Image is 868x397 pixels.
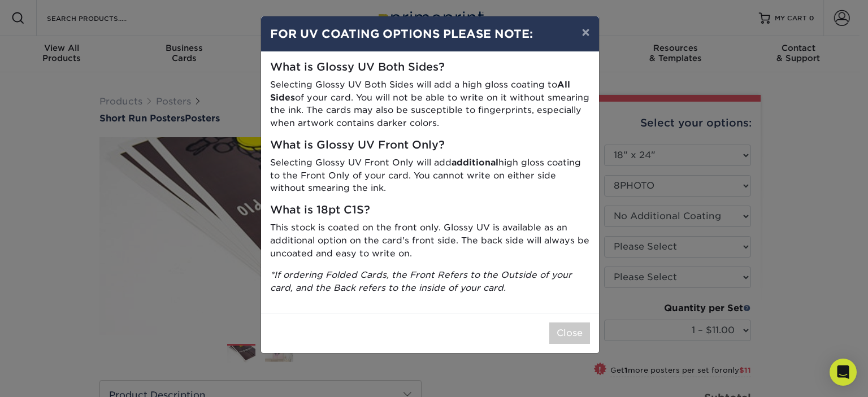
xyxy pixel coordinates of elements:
p: Selecting Glossy UV Both Sides will add a high gloss coating to of your card. You will not be abl... [270,78,590,130]
h5: What is Glossy UV Front Only? [270,139,590,152]
strong: additional [452,157,498,168]
button: Close [549,322,590,344]
p: Selecting Glossy UV Front Only will add high gloss coating to the Front Only of your card. You ca... [270,156,590,195]
h5: What is Glossy UV Both Sides? [270,61,590,74]
strong: All Sides [270,79,570,103]
h5: What is 18pt C1S? [270,204,590,217]
i: *If ordering Folded Cards, the Front Refers to the Outside of your card, and the Back refers to t... [270,269,572,293]
button: × [572,16,598,48]
h4: FOR UV COATING OPTIONS PLEASE NOTE: [270,25,590,42]
div: Open Intercom Messenger [830,359,857,386]
p: This stock is coated on the front only. Glossy UV is available as an additional option on the car... [270,221,590,260]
